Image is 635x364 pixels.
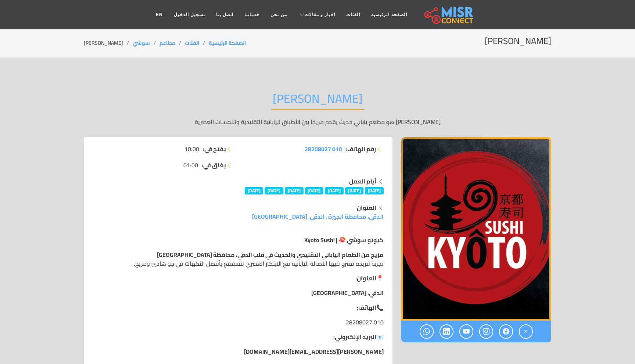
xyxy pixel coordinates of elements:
[271,91,365,110] h2: [PERSON_NAME]
[184,145,199,153] span: 10:00
[211,8,239,22] a: اتصل بنا
[325,187,344,194] span: [DATE]
[185,38,199,48] a: الفئات
[84,39,133,47] li: [PERSON_NAME]
[239,8,265,22] a: خدماتنا
[202,161,226,170] strong: يغلق في:
[93,332,384,341] p: 📧
[159,38,175,48] a: مطاعم
[265,187,283,194] span: [DATE]
[401,137,551,321] img: كيوتو سوشي
[346,145,376,153] strong: رقم الهاتف:
[93,303,384,312] p: 📞
[424,6,473,24] img: main.misr_connect
[355,273,376,284] strong: العنوان:
[84,117,551,126] p: [PERSON_NAME] هو مطعم ياباني حديث يقدم مزيجًا بين الأطباق اليابانية التقليدية واللمسات العصرية
[365,187,384,194] span: [DATE]
[311,287,384,298] strong: الدقي، [GEOGRAPHIC_DATA]
[93,274,384,283] p: 📍
[203,145,226,153] strong: يفتح في:
[349,176,376,187] strong: أيام العمل
[93,250,384,268] p: تجربة فريدة تمتزج فيها الأصالة اليابانية مع الابتكار العصري لتستمتع بأفضل النكهات في جو هادئ ومريح.
[252,211,384,222] a: الدقي، محافظة الجيزة , الدقي, [GEOGRAPHIC_DATA]
[485,36,551,47] h2: [PERSON_NAME]
[150,8,168,22] a: EN
[366,8,412,22] a: الصفحة الرئيسية
[133,38,150,48] a: سوشي
[183,161,198,170] span: 01:00
[304,234,384,245] strong: كيوتو سوشي 🍣 | Kyoto Sushi
[168,8,211,22] a: تسجيل الدخول
[305,11,336,18] span: اخبار و مقالات
[157,249,384,260] strong: مزيج من الطعام الياباني التقليدي والحديث في قلب الدقي، محافظة [GEOGRAPHIC_DATA]
[93,318,384,327] p: 010 28208027
[305,143,342,154] span: 010 28208027
[401,137,551,321] div: 1 / 1
[333,331,376,342] strong: البريد الإلكتروني:
[209,38,246,48] a: الصفحة الرئيسية
[341,8,366,22] a: الفئات
[357,202,376,213] strong: العنوان
[285,187,304,194] span: [DATE]
[245,187,263,194] span: [DATE]
[345,187,364,194] span: [DATE]
[305,145,342,153] a: 010 28208027
[265,8,292,22] a: من نحن
[305,187,324,194] span: [DATE]
[293,8,341,22] a: اخبار و مقالات
[244,346,384,357] a: [PERSON_NAME][EMAIL_ADDRESS][DOMAIN_NAME]
[357,302,376,313] strong: الهاتف:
